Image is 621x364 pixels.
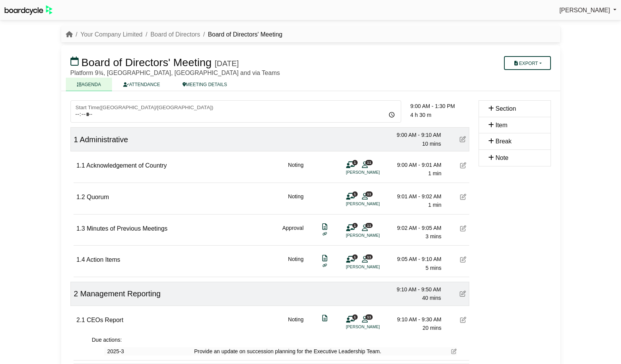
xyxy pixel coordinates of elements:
[425,233,441,239] span: 3 mins
[422,141,441,147] span: 10 mins
[346,201,404,207] li: [PERSON_NAME]
[504,56,551,70] button: Export
[428,170,441,176] span: 1 min
[92,336,469,344] div: Due actions:
[495,122,507,128] span: Item
[80,135,128,144] span: Administrative
[495,105,516,112] span: Section
[87,194,109,200] span: Quorum
[346,169,404,176] li: [PERSON_NAME]
[77,317,85,323] span: 2.1
[388,255,442,263] div: 9:05 AM - 9:10 AM
[107,347,124,356] span: 2025-3
[388,192,442,201] div: 9:01 AM - 9:02 AM
[388,224,442,232] div: 9:02 AM - 9:05 AM
[171,78,238,91] a: MEETING DETAILS
[388,161,442,169] div: 9:00 AM - 9:01 AM
[559,7,610,13] span: [PERSON_NAME]
[74,289,78,298] span: 2
[365,223,373,228] span: 11
[559,5,616,15] a: [PERSON_NAME]
[80,31,142,38] a: Your Company Limited
[352,314,358,319] span: 1
[87,225,167,232] span: Minutes of Previous Meetings
[66,30,283,40] nav: breadcrumb
[77,162,85,169] span: 1.1
[282,224,303,241] div: Approval
[74,135,78,144] span: 1
[112,78,171,91] a: ATTENDANCE
[346,324,404,330] li: [PERSON_NAME]
[200,30,283,40] li: Board of Directors' Meeting
[428,202,441,208] span: 1 min
[346,232,404,239] li: [PERSON_NAME]
[81,57,211,68] span: Board of Directors' Meeting
[495,138,512,145] span: Break
[422,295,441,301] span: 40 mins
[288,315,303,332] div: Noting
[77,225,85,232] span: 1.3
[87,317,123,323] span: CEOs Report
[151,31,200,38] a: Board of Directors
[495,155,509,161] span: Note
[365,191,373,196] span: 11
[387,285,441,294] div: 9:10 AM - 9:50 AM
[365,254,373,259] span: 11
[66,78,112,91] a: AGENDA
[77,194,85,200] span: 1.2
[80,289,161,298] span: Management Reporting
[194,347,381,356] span: Provide an update on succession planning for the Executive Leadership Team.
[352,191,358,196] span: 1
[346,264,404,270] li: [PERSON_NAME]
[352,160,358,165] span: 1
[387,131,441,139] div: 9:00 AM - 9:10 AM
[214,59,239,68] div: [DATE]
[288,192,303,209] div: Noting
[422,325,441,331] span: 20 mins
[86,256,120,263] span: Action Items
[288,255,303,272] div: Noting
[410,102,469,110] div: 9:00 AM - 1:30 PM
[86,162,167,169] span: Acknowledgement of Country
[352,254,358,259] span: 1
[365,160,373,165] span: 11
[365,314,373,319] span: 11
[425,265,441,271] span: 5 mins
[410,112,431,118] span: 4 h 30 m
[288,161,303,178] div: Noting
[388,315,442,324] div: 9:10 AM - 9:30 AM
[352,223,358,228] span: 1
[77,256,85,263] span: 1.4
[5,5,52,15] img: BoardcycleBlackGreen-aaafeed430059cb809a45853b8cf6d952af9d84e6e89e1f1685b34bfd5cb7d64.svg
[70,70,280,76] span: Platform 9¾, [GEOGRAPHIC_DATA], [GEOGRAPHIC_DATA] and via Teams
